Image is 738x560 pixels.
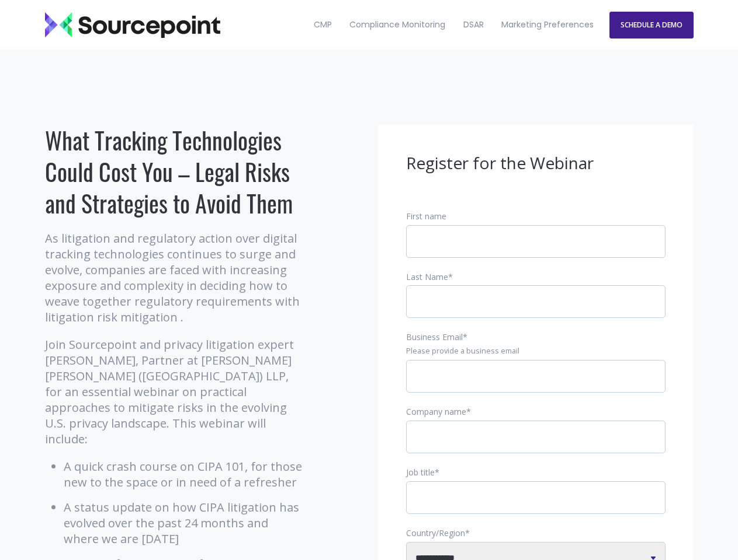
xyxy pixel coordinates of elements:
[406,346,666,356] legend: Please provide a business email
[64,459,305,490] li: A quick crash course on CIPA 101, for those new to the space or in need of a refresher
[64,499,305,547] li: A status update on how CIPA litigation has evolved over the past 24 months and where we are [DATE]
[406,271,448,282] span: Last Name
[45,124,305,219] h1: What Tracking Technologies Could Cost You – Legal Risks and Strategies to Avoid Them
[406,467,435,478] span: Job title
[406,152,666,174] h3: Register for the Webinar
[609,12,694,38] a: SCHEDULE A DEMO
[406,527,465,538] span: Country/Region
[406,211,446,222] span: First name
[45,12,220,38] img: Sourcepoint_logo_black_transparent (2)-2
[406,406,466,417] span: Company name
[45,230,305,325] p: As litigation and regulatory action over digital tracking technologies continues to surge and evo...
[45,337,305,447] p: Join Sourcepoint and privacy litigation expert [PERSON_NAME], Partner at [PERSON_NAME] [PERSON_NA...
[406,331,463,342] span: Business Email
